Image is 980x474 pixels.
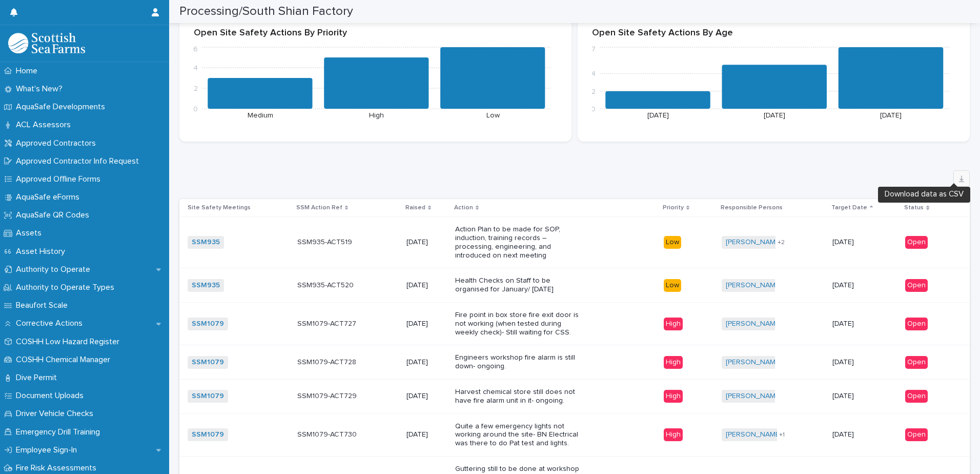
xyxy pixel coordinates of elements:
[591,46,596,53] tspan: 7
[726,392,782,401] a: [PERSON_NAME]
[406,430,447,439] p: [DATE]
[905,356,928,369] div: Open
[726,281,782,290] a: [PERSON_NAME]
[12,247,73,256] p: Asset History
[194,28,557,39] p: Open Site Safety Actions By Priority
[297,318,358,328] p: SSM1079-ACT727
[779,432,785,438] span: + 1
[832,238,896,247] p: [DATE]
[831,202,867,213] p: Target Date
[647,112,669,119] text: [DATE]
[406,320,447,328] p: [DATE]
[455,353,583,371] p: Engineers workshop fire alarm is still down- ongoing.
[297,279,356,290] p: SSM935-ACT520
[192,392,224,401] a: SSM1079
[832,392,896,401] p: [DATE]
[12,174,109,184] p: Approved Offline Forms
[455,388,583,405] p: Harvest chemical store still does not have fire alarm unit in it- ongoing.
[12,228,50,238] p: Assets
[726,320,782,328] a: [PERSON_NAME]
[297,428,359,439] p: SSM1079-ACT730
[192,430,224,439] a: SSM1079
[12,265,98,274] p: Authority to Operate
[591,106,596,113] tspan: 0
[179,345,970,380] tr: SSM1079 SSM1079-ACT728SSM1079-ACT728 [DATE]Engineers workshop fire alarm is still down- ongoing.H...
[179,217,970,268] tr: SSM935 SSM935-ACT519SSM935-ACT519 [DATE]Action Plan to be made for SOP, induction, training recor...
[193,106,198,113] tspan: 0
[248,112,273,119] text: Medium
[179,268,970,303] tr: SSM935 SSM935-ACT520SSM935-ACT520 [DATE]Health Checks on Staff to be organised for January/ [DATE...
[455,225,583,260] p: Action Plan to be made for SOP, induction, training records – processing, engineering, and introd...
[192,238,220,247] a: SSM935
[455,276,583,294] p: Health Checks on Staff to be organised for January/ [DATE]
[12,192,88,202] p: AquaSafe eForms
[12,319,91,328] p: Corrective Actions
[179,4,353,19] h2: Processing/South Shian Factory
[12,66,46,76] p: Home
[297,236,354,247] p: SSM935-ACT519
[297,390,359,401] p: SSM1079-ACT729
[905,390,928,403] div: Open
[12,373,65,383] p: Dive Permit
[832,320,896,328] p: [DATE]
[192,320,224,328] a: SSM1079
[663,202,684,213] p: Priority
[726,430,782,439] a: [PERSON_NAME]
[179,303,970,345] tr: SSM1079 SSM1079-ACT727SSM1079-ACT727 [DATE]Fire point in box store fire exit door is not working ...
[664,236,681,249] div: Low
[12,445,85,455] p: Employee Sign-In
[664,390,683,403] div: High
[369,112,384,119] text: High
[832,430,896,439] p: [DATE]
[721,202,783,213] p: Responsible Persons
[591,71,596,78] tspan: 4
[193,65,198,72] tspan: 4
[12,210,97,220] p: AquaSafe QR Codes
[905,236,928,249] div: Open
[764,112,785,119] text: [DATE]
[12,283,122,292] p: Authority to Operate Types
[8,33,85,53] img: bPIBxiqnSb2ggTQWdOVV
[296,202,342,213] p: SSM Action Ref
[664,356,683,369] div: High
[12,156,147,166] p: Approved Contractor Info Request
[726,358,782,367] a: [PERSON_NAME]
[905,428,928,441] div: Open
[455,422,583,448] p: Quite a few emergency lights not working around the site- BN Electrical was there to do Pat test ...
[179,413,970,456] tr: SSM1079 SSM1079-ACT730SSM1079-ACT730 [DATE]Quite a few emergency lights not working around the si...
[12,301,76,310] p: Beaufort Scale
[12,463,105,473] p: Fire Risk Assessments
[664,279,681,292] div: Low
[192,281,220,290] a: SSM935
[406,358,447,367] p: [DATE]
[188,202,251,213] p: Site Safety Meetings
[12,391,92,401] p: Document Uploads
[193,46,198,53] tspan: 6
[592,28,955,39] p: Open Site Safety Actions By Age
[454,202,473,213] p: Action
[486,112,500,119] text: Low
[12,427,108,437] p: Emergency Drill Training
[12,139,104,148] p: Approved Contractors
[406,392,447,401] p: [DATE]
[297,356,358,367] p: SSM1079-ACT728
[405,202,425,213] p: Raised
[880,112,902,119] text: [DATE]
[12,409,101,419] p: Driver Vehicle Checks
[455,311,583,337] p: Fire point in box store fire exit door is not working (when tested during weekly check)- Still wa...
[406,281,447,290] p: [DATE]
[664,318,683,330] div: High
[12,337,128,347] p: COSHH Low Hazard Register
[179,380,970,414] tr: SSM1079 SSM1079-ACT729SSM1079-ACT729 [DATE]Harvest chemical store still does not have fire alarm ...
[12,355,118,365] p: COSHH Chemical Manager
[832,358,896,367] p: [DATE]
[905,318,928,330] div: Open
[591,88,596,95] tspan: 2
[778,240,785,246] span: + 2
[12,102,113,112] p: AquaSafe Developments
[832,281,896,290] p: [DATE]
[904,202,924,213] p: Status
[664,428,683,441] div: High
[905,279,928,292] div: Open
[726,238,782,247] a: [PERSON_NAME]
